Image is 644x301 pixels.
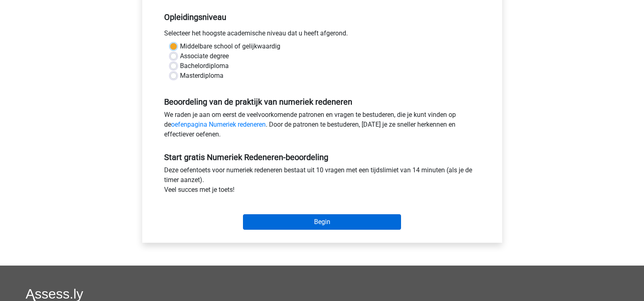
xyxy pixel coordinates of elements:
font: Veel succes met je toets! [164,186,234,193]
font: Opleidingsniveau [164,12,226,22]
a: oefenpagina Numeriek redeneren [171,121,266,128]
font: Selecteer het hoogste academische niveau dat u heeft afgerond. [164,29,348,37]
input: Begin [243,214,401,230]
font: . Door de patronen te bestuderen, [DATE] je ze sneller herkennen en effectiever oefenen. [164,121,455,138]
font: Deze oefentoets voor numeriek redeneren bestaat uit 10 vragen met een tijdslimiet van 14 minuten ... [164,166,472,184]
font: Middelbare school of gelijkwaardig [180,42,280,50]
font: Bachelordiploma [180,62,229,70]
font: Start gratis Numeriek Redeneren-beoordeling [164,152,328,162]
font: Masterdiploma [180,72,223,79]
font: We raden je aan om eerst de veelvoorkomende patronen en vragen te bestuderen, die je kunt vinden ... [164,111,456,128]
font: Associate degree [180,52,229,60]
font: Beoordeling van de praktijk van numeriek redeneren [164,97,352,107]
